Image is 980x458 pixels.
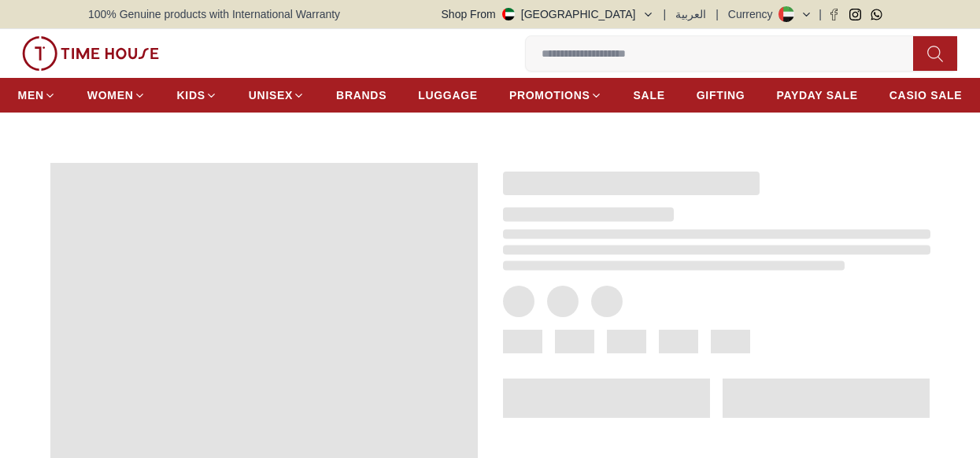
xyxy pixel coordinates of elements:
span: 100% Genuine products with International Warranty [88,6,340,22]
img: United Arab Emirates [502,8,515,20]
button: العربية [675,6,706,22]
span: GIFTING [697,87,745,103]
span: CASIO SALE [889,87,963,103]
span: WOMEN [87,87,134,103]
span: UNISEX [249,87,293,103]
a: WOMEN [87,81,146,109]
a: Instagram [849,9,861,20]
a: Whatsapp [871,9,882,20]
span: PAYDAY SALE [776,87,857,103]
a: CASIO SALE [889,81,963,109]
span: LUGGAGE [418,87,478,103]
a: PROMOTIONS [509,81,602,109]
a: UNISEX [249,81,305,109]
span: KIDS [177,87,205,103]
img: ... [22,36,159,71]
a: LUGGAGE [418,81,478,109]
span: PROMOTIONS [509,87,590,103]
span: | [819,6,822,22]
a: Facebook [828,9,840,20]
a: KIDS [177,81,217,109]
span: | [664,6,667,22]
a: PAYDAY SALE [776,81,857,109]
span: MEN [18,87,44,103]
span: SALE [634,87,665,103]
a: MEN [18,81,56,109]
a: BRANDS [336,81,386,109]
span: | [716,6,719,22]
button: Shop From[GEOGRAPHIC_DATA] [442,6,654,22]
a: GIFTING [697,81,745,109]
span: BRANDS [336,87,386,103]
div: Currency [728,6,779,22]
a: SALE [634,81,665,109]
